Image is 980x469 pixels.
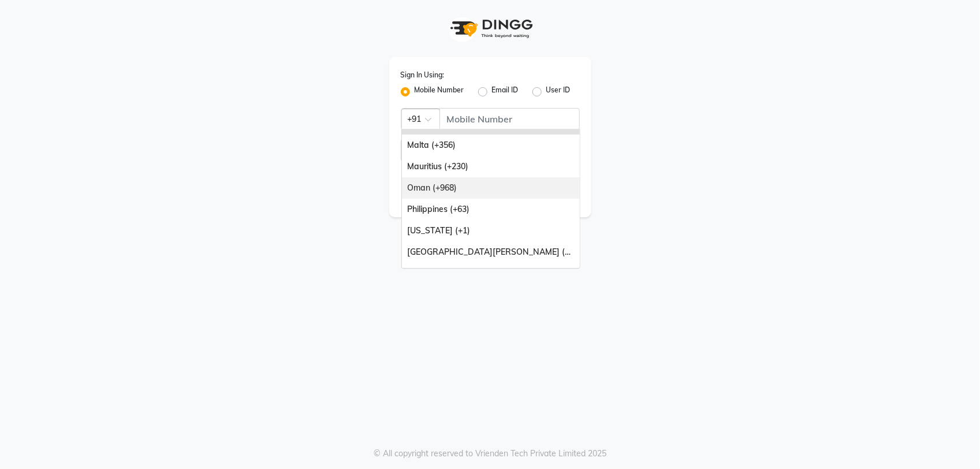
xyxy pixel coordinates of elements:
div: Malta (+356) [402,135,580,156]
label: User ID [546,85,571,99]
label: Email ID [492,85,519,99]
img: logo1.svg [444,12,536,46]
div: Oman (+968) [402,177,580,199]
input: Username [401,139,553,161]
div: [GEOGRAPHIC_DATA][PERSON_NAME] (+1784) [402,241,580,263]
input: Username [439,108,580,130]
div: [GEOGRAPHIC_DATA] (+966) [402,263,580,284]
ng-dropdown-panel: Options list [401,129,580,269]
div: Mauritius (+230) [402,156,580,177]
div: Philippines (+63) [402,199,580,220]
div: [US_STATE] (+1) [402,220,580,241]
label: Mobile Number [415,85,464,99]
label: Sign In Using: [401,70,445,80]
